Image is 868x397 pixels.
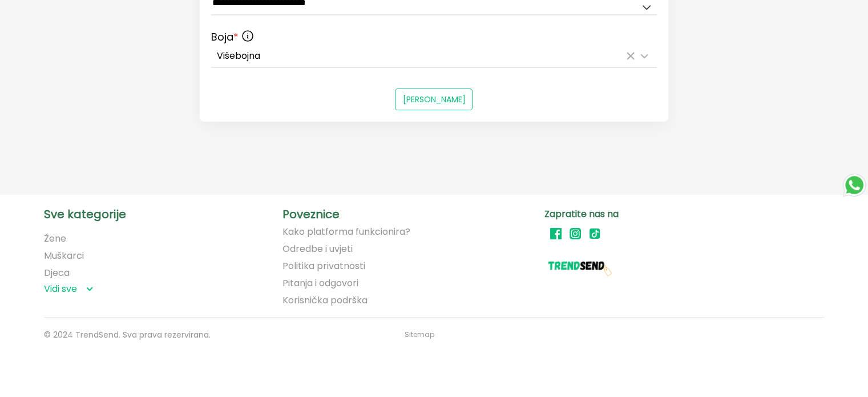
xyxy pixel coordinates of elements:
a: Odredbe i uvjeti [282,244,353,254]
a: Žene [44,232,66,245]
button: Vidi sve [44,283,93,295]
a: Kako platforma funkcionira? [282,227,410,237]
a: Sitemap [405,329,434,340]
img: logo [544,247,613,282]
button: [PERSON_NAME] [395,89,473,110]
span: Vidi sve [44,283,77,295]
p: Zapratite nas na [544,208,802,220]
span: Boja [211,29,239,45]
p: Sve kategorije [44,208,278,220]
button: Očisti odabrano [624,49,637,63]
a: Muškarci [44,249,84,262]
a: Pitanja i odgovori [282,278,358,288]
span: Višebojna [217,49,260,62]
p: Poveznice [282,208,540,220]
a: Djeca [44,266,70,279]
a: Korisnička podrška [282,295,368,306]
a: Politika privatnosti [282,261,365,271]
p: © 2024 TrendSend. Sva prava rezervirana. [44,330,398,340]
